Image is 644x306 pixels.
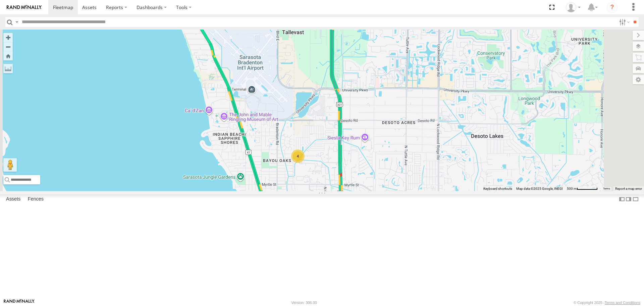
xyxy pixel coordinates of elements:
a: Terms (opens in new tab) [603,187,610,190]
label: Dock Summary Table to the Right [625,194,632,204]
div: Version: 306.00 [291,301,317,305]
label: Fences [24,195,47,204]
a: Terms and Conditions [605,301,640,305]
button: Drag Pegman onto the map to open Street View [3,158,17,172]
button: Zoom Home [3,51,13,60]
button: Keyboard shortcuts [483,186,512,191]
div: Jerry Dewberry [563,2,583,12]
label: Search Filter Options [616,17,631,27]
div: © Copyright 2025 - [574,301,640,305]
span: Map data ©2025 Google, INEGI [516,187,563,190]
label: Map Settings [633,75,644,84]
label: Measure [3,64,13,73]
span: 500 m [567,187,577,190]
i: ? [607,2,618,13]
label: Search Query [14,17,19,27]
a: Visit our Website [4,299,35,306]
label: Hide Summary Table [632,194,639,204]
div: 4 [291,149,305,163]
label: Assets [3,195,24,204]
a: Report a map error [615,187,642,190]
button: Zoom in [3,33,13,42]
label: Dock Summary Table to the Left [619,194,625,204]
img: rand-logo.svg [7,5,42,10]
button: Map Scale: 500 m per 59 pixels [565,186,600,191]
button: Zoom out [3,42,13,51]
